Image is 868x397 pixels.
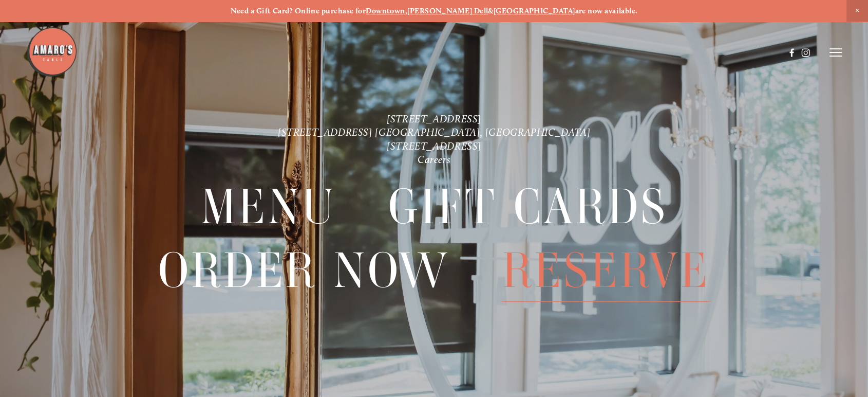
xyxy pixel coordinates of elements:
[278,126,590,138] a: [STREET_ADDRESS] [GEOGRAPHIC_DATA], [GEOGRAPHIC_DATA]
[201,175,336,238] a: Menu
[418,153,450,166] a: Careers
[387,140,481,152] a: [STREET_ADDRESS]
[405,6,407,15] strong: ,
[366,6,405,15] a: Downtown
[407,6,488,15] a: [PERSON_NAME] Dell
[388,175,668,238] a: Gift Cards
[158,239,450,302] span: Order Now
[201,175,336,238] span: Menu
[230,6,366,15] strong: Need a Gift Card? Online purchase for
[488,6,493,15] strong: &
[502,239,709,302] span: Reserve
[502,239,709,301] a: Reserve
[158,239,450,301] a: Order Now
[26,26,78,78] img: Amaro's Table
[575,6,637,15] strong: are now available.
[388,175,668,238] span: Gift Cards
[494,6,575,15] a: [GEOGRAPHIC_DATA]
[387,113,481,125] a: [STREET_ADDRESS]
